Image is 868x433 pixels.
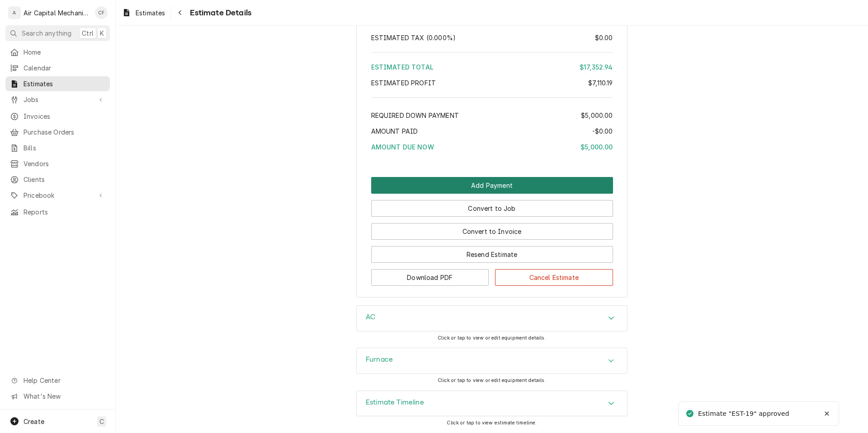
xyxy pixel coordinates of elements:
div: Button Group Row [371,177,613,194]
a: Clients [5,172,110,187]
span: Calendar [24,63,105,73]
div: -$0.00 [592,126,613,136]
span: Create [24,418,44,425]
div: Estimated Profit [371,78,613,88]
a: Reports [5,205,110,219]
span: Jobs [24,95,92,104]
div: Furnace [356,348,627,374]
span: C [99,417,104,426]
a: Purchase Orders [5,125,110,140]
span: Estimated Tax ( 0.000% ) [371,34,456,42]
div: $7,110.19 [588,78,613,88]
span: Estimated Profit [371,79,436,87]
div: Amount Paid [371,126,613,136]
span: Required Down Payment [371,112,459,119]
a: Estimates [5,76,110,91]
button: Search anythingCtrlK [5,25,110,41]
span: Bills [24,143,105,153]
div: $5,000.00 [581,111,613,120]
span: Estimated Total [371,63,434,71]
span: Invoices [24,112,105,121]
span: Pricebook [24,191,92,200]
div: A [8,6,21,19]
div: Accordion Header [357,391,627,416]
div: Button Group Row [371,194,613,217]
button: Resend Estimate [371,246,613,263]
span: Amount Due Now [371,143,434,151]
span: Vendors [24,159,105,168]
div: $0.00 [595,33,613,42]
span: Click or tap to view or edit equipment details. [438,377,546,383]
div: Estimated Total [371,62,613,72]
span: Home [24,47,105,57]
span: Estimates [136,8,165,18]
span: Estimate Details [187,7,251,19]
button: Cancel Estimate [495,269,613,286]
div: $17,352.94 [580,62,613,72]
a: Estimates [118,5,169,20]
div: AC [356,305,627,331]
div: Estimate "EST-19" approved [698,409,791,419]
button: Convert to Job [371,200,613,217]
a: Go to Pricebook [5,188,110,203]
button: Convert to Invoice [371,223,613,240]
div: Accordion Header [357,348,627,373]
a: Go to Help Center [5,373,110,388]
a: Invoices [5,109,110,124]
div: Button Group [371,177,613,286]
span: Search anything [22,28,71,38]
button: Accordion Details Expand Trigger [357,306,627,331]
button: Accordion Details Expand Trigger [357,391,627,416]
span: Clients [24,175,105,184]
div: Air Capital Mechanical [24,8,90,18]
h3: Estimate Timeline [366,398,424,407]
div: Amount Summary [371,0,613,158]
span: Help Center [24,376,104,385]
a: Calendar [5,61,110,75]
button: Navigate back [173,5,187,20]
span: Ctrl [82,28,94,38]
div: Button Group Row [371,263,613,286]
button: Download PDF [371,269,489,286]
span: Reports [24,207,105,217]
div: Amount Due Now [371,142,613,152]
span: Purchase Orders [24,127,105,137]
span: Amount Paid [371,127,418,135]
span: Estimates [24,79,105,88]
a: Go to Jobs [5,92,110,107]
button: Add Payment [371,177,613,194]
div: Button Group Row [371,217,613,240]
div: Accordion Header [357,306,627,331]
span: What's New [24,391,104,401]
a: Home [5,45,110,60]
a: Go to What's New [5,389,110,404]
div: Button Group Row [371,240,613,263]
button: Accordion Details Expand Trigger [357,348,627,373]
span: Click or tap to view or edit equipment details. [438,335,546,341]
span: Click or tap to view estimate timeline. [447,420,537,426]
h3: AC [366,313,375,321]
div: Charles Faure's Avatar [95,6,108,19]
a: Bills [5,140,110,155]
span: K [100,28,104,38]
div: CF [95,6,108,19]
div: Estimate Timeline [356,391,627,417]
div: $5,000.00 [580,142,613,152]
a: Vendors [5,156,110,171]
div: Estimated Tax [371,33,613,42]
h3: Furnace [366,355,393,364]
